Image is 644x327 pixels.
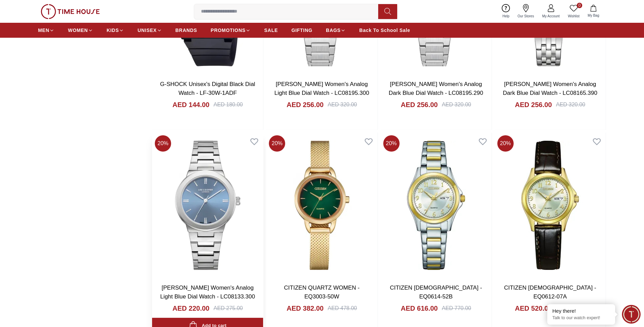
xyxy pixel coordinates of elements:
img: Lee Cooper Women's Analog Light Blue Dial Watch - LC08133.300 [152,133,263,278]
span: BRANDS [176,27,197,34]
a: [PERSON_NAME] Women's Analog Dark Blue Dial Watch - LC08165.390 [503,81,597,96]
span: PROMOTIONS [211,27,246,34]
a: [PERSON_NAME] Women's Analog Dark Blue Dial Watch - LC08195.290 [389,81,483,96]
span: 20 % [155,135,171,152]
div: AED 478.00 [328,304,357,312]
h4: AED 616.00 [401,304,438,313]
a: [PERSON_NAME] Women's Analog Light Blue Dial Watch - LC08195.300 [274,81,369,96]
span: KIDS [107,27,119,34]
div: AED 180.00 [214,101,243,109]
a: G-SHOCK Unisex's Digital Black Dial Watch - LF-30W-1ADF [160,81,255,96]
h4: AED 382.00 [287,304,324,313]
h4: AED 220.00 [172,304,209,313]
span: Wishlist [565,14,582,19]
a: UNISEX [137,24,162,36]
a: BAGS [326,24,346,36]
img: CITIZEN Ladies - EQ0612-07A [495,133,606,278]
span: 0 [577,3,582,8]
span: 20 % [497,135,514,152]
a: 0Wishlist [564,3,584,20]
p: Talk to our watch expert! [552,315,610,321]
h4: AED 256.00 [287,100,324,109]
a: CITIZEN [DEMOGRAPHIC_DATA] - EQ0614-52B [390,285,482,300]
div: AED 770.00 [442,304,471,312]
a: BRANDS [176,24,197,36]
img: CITIZEN QUARTZ WOMEN - EQ3003-50W [266,133,377,278]
h4: AED 144.00 [172,100,209,109]
a: Back To School Sale [359,24,410,36]
img: CITIZEN Ladies - EQ0614-52B [381,133,492,278]
div: AED 320.00 [442,101,471,109]
span: 20 % [269,135,285,152]
a: WOMEN [68,24,93,36]
a: Our Stores [514,3,538,20]
span: MEN [38,27,49,34]
span: Help [500,14,512,19]
img: ... [41,4,100,19]
a: CITIZEN [DEMOGRAPHIC_DATA] - EQ0612-07A [504,285,596,300]
a: SALE [264,24,278,36]
div: Hey there! [552,308,610,314]
div: AED 275.00 [214,304,243,312]
span: 20 % [383,135,400,152]
a: Help [498,3,514,20]
span: Our Stores [515,14,537,19]
span: My Bag [585,13,602,18]
span: SALE [264,27,278,34]
div: AED 320.00 [556,101,585,109]
span: GIFTING [291,27,312,34]
span: UNISEX [137,27,157,34]
div: AED 320.00 [328,101,357,109]
span: My Account [539,14,563,19]
a: MEN [38,24,54,36]
a: KIDS [107,24,124,36]
span: Back To School Sale [359,27,410,34]
h4: AED 256.00 [401,100,438,109]
a: PROMOTIONS [211,24,251,36]
button: My Bag [584,3,603,19]
span: BAGS [326,27,341,34]
a: GIFTING [291,24,312,36]
h4: AED 256.00 [515,100,552,109]
h4: AED 520.00 [515,304,552,313]
a: CITIZEN QUARTZ WOMEN - EQ3003-50W [284,285,360,300]
a: [PERSON_NAME] Women's Analog Light Blue Dial Watch - LC08133.300 [160,285,255,300]
span: WOMEN [68,27,88,34]
div: Chat Widget [622,305,641,324]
